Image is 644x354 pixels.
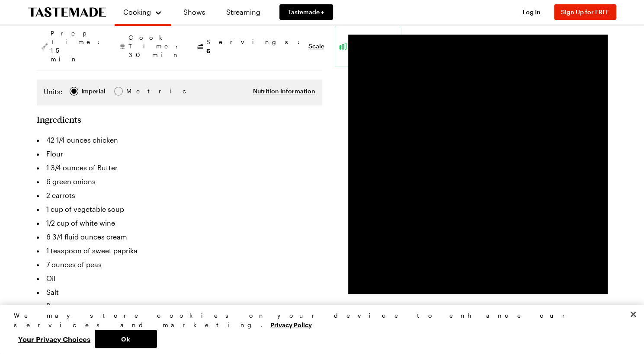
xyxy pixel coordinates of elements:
div: Imperial Metric [44,86,144,99]
a: To Tastemade Home Page [28,7,106,17]
li: 1 cup of vegetable soup [37,202,322,216]
video-js: Video Player [348,35,608,294]
li: 6 3/4 fluid ounces cream [37,230,322,244]
div: We may store cookies on your device to enhance our services and marketing. [14,311,623,330]
label: Units: [44,86,63,97]
button: Your Privacy Choices [14,330,95,348]
span: Cooking [123,8,151,16]
li: 2 carrots [37,188,322,202]
a: Tastemade + [279,4,333,20]
span: Imperial [82,86,106,96]
div: Privacy [14,311,623,348]
span: Tastemade + [288,8,324,16]
button: Ok [95,330,157,348]
li: 1 3/4 ounces of Butter [37,161,322,175]
button: Log In [514,8,549,16]
li: Salt [37,285,322,299]
button: Nutrition Information [253,87,315,96]
button: Scale [308,42,324,51]
span: Log In [522,8,541,16]
li: Pepper [37,299,322,313]
li: 1 teaspoon of sweet paprika [37,244,322,258]
li: 7 ounces of peas [37,258,322,271]
li: 1/2 cup of white wine [37,216,322,230]
span: Metric [126,86,145,96]
span: Prep Time: 15 min [51,29,104,64]
button: Sign Up for FREE [554,4,616,20]
button: Close [624,305,643,324]
button: Cooking [123,3,163,21]
li: 6 green onions [37,175,322,188]
span: Cook Time: 30 min [128,33,182,59]
div: Imperial [82,86,106,96]
span: Servings: [206,38,304,55]
li: Flour [37,147,322,161]
span: 6 [206,46,210,54]
li: 42 1/4 ounces chicken [37,133,322,147]
h2: Ingredients [37,114,81,124]
div: Metric [126,86,144,96]
a: More information about your privacy, opens in a new tab [270,320,312,328]
li: Oil [37,271,322,285]
span: Sign Up for FREE [561,8,609,16]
